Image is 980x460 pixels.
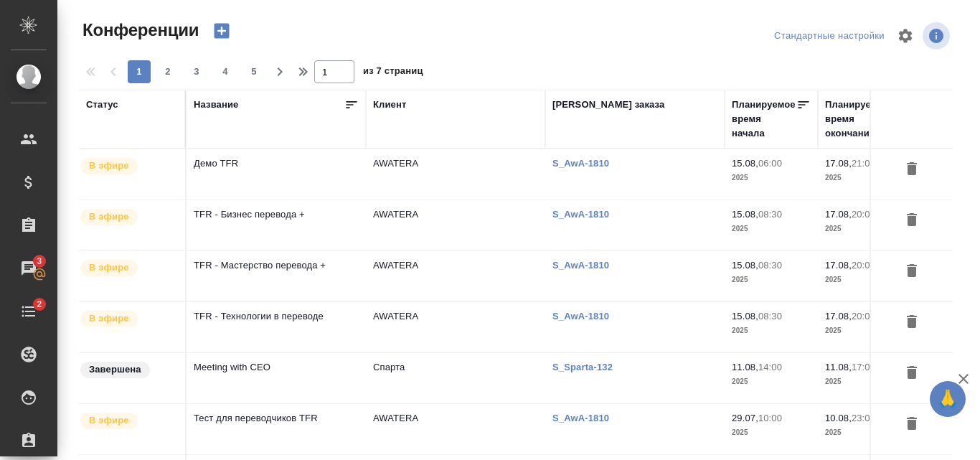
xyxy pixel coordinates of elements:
[852,209,875,220] p: 20:00
[185,60,208,83] button: 3
[771,25,888,47] div: split button
[552,413,620,423] a: S_AwA-1810
[552,209,620,220] a: S_AwA-1810
[852,362,875,372] p: 17:00
[825,273,904,287] p: 2025
[888,19,923,53] span: Настроить таблицу
[187,353,366,403] td: Meeting with CEO
[732,362,758,372] p: 11.08,
[4,294,54,329] a: 2
[28,297,50,311] span: 2
[852,158,875,169] p: 21:00
[732,222,811,236] p: 2025
[900,207,924,234] button: Удалить
[825,171,904,185] p: 2025
[732,413,758,423] p: 29.07,
[758,362,782,372] p: 14:00
[732,426,811,440] p: 2025
[204,19,239,43] button: Создать
[732,260,758,271] p: 15.08,
[852,413,875,423] p: 23:00
[89,362,141,377] p: Завершена
[552,260,620,271] a: S_AwA-1810
[89,210,129,224] p: В эфире
[732,375,811,389] p: 2025
[28,254,50,268] span: 3
[373,98,406,112] div: Клиент
[825,98,890,141] div: Планируемое время окончания
[156,60,179,83] button: 2
[900,360,924,387] button: Удалить
[758,413,782,423] p: 10:00
[852,260,875,271] p: 20:00
[79,19,199,42] span: Конференции
[900,156,924,183] button: Удалить
[852,311,875,321] p: 20:00
[366,149,545,200] td: AWATERA
[366,200,545,250] td: AWATERA
[732,324,811,338] p: 2025
[825,260,852,271] p: 17.08,
[187,251,366,301] td: TFR - Мастерство перевода +
[156,65,179,79] span: 2
[825,375,904,389] p: 2025
[825,426,904,440] p: 2025
[732,171,811,185] p: 2025
[552,311,620,321] a: S_AwA-1810
[825,222,904,236] p: 2025
[732,273,811,287] p: 2025
[187,149,366,200] td: Демо TFR
[758,311,782,321] p: 08:30
[732,311,758,321] p: 15.08,
[363,62,423,83] span: из 7 страниц
[900,411,924,438] button: Удалить
[366,302,545,352] td: AWATERA
[185,65,208,79] span: 3
[825,209,852,220] p: 17.08,
[825,413,852,423] p: 10.08,
[552,362,623,372] a: S_Sparta-132
[930,381,966,417] button: 🙏
[366,404,545,454] td: AWATERA
[89,260,129,275] p: В эфире
[86,98,118,112] div: Статус
[825,311,852,321] p: 17.08,
[187,302,366,352] td: TFR - Технологии в переводе
[366,251,545,301] td: AWATERA
[552,158,620,169] a: S_AwA-1810
[825,158,852,169] p: 17.08,
[187,404,366,454] td: Тест для переводчиков TFR
[732,98,796,141] div: Планируемое время начала
[214,60,237,83] button: 4
[4,250,54,286] a: 3
[732,158,758,169] p: 15.08,
[900,309,924,336] button: Удалить
[187,200,366,250] td: TFR - Бизнес перевода +
[89,413,129,428] p: В эфире
[214,65,237,79] span: 4
[552,98,664,112] div: [PERSON_NAME] заказа
[732,209,758,220] p: 15.08,
[825,362,852,372] p: 11.08,
[758,260,782,271] p: 08:30
[758,209,782,220] p: 08:30
[936,384,960,414] span: 🙏
[242,65,265,79] span: 5
[89,311,129,326] p: В эфире
[89,159,129,173] p: В эфире
[194,98,238,112] div: Название
[825,324,904,338] p: 2025
[366,353,545,403] td: Спарта
[242,60,265,83] button: 5
[758,158,782,169] p: 06:00
[900,258,924,285] button: Удалить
